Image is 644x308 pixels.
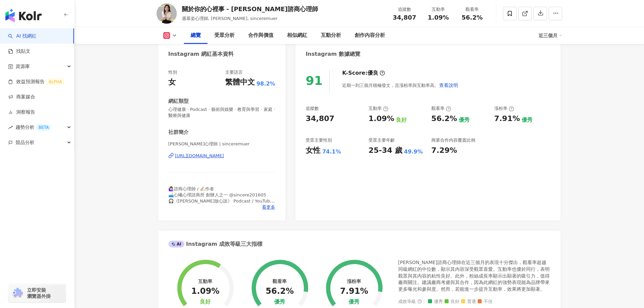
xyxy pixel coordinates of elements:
[461,299,476,304] span: 普通
[16,135,34,150] span: 競品分析
[168,69,177,75] div: 性別
[321,31,341,40] div: 互動分析
[367,69,378,77] div: 優良
[322,148,341,156] div: 74.1%
[539,30,562,41] div: 近三個月
[393,14,416,21] span: 34,807
[461,14,482,21] span: 56.2%
[459,6,485,13] div: 觀看率
[257,80,276,88] span: 98.2%
[27,287,51,299] span: 立即安裝 瀏覽器外掛
[182,5,318,13] div: 關於你的心裡事 - [PERSON_NAME]諮商心理師
[431,114,457,124] div: 56.2%
[168,186,275,222] span: ‍🙋🏻‍♀️諮商心理師 / ✍🏻作者 🛋️心曦心理諮商所 創辦人之一 @sincere201605 🎧《[PERSON_NAME]放心說》 Podcast / YouTube @muerstal...
[272,279,287,284] div: 觀看率
[225,77,255,88] div: 繁體中文
[404,148,423,156] div: 49.9%
[168,106,276,119] span: 心理健康 · Podcast · 藝術與娛樂 · 教育與學習 · 家庭 · 醫療與健康
[306,50,360,58] div: Instagram 數據總覽
[392,6,418,13] div: 追蹤數
[306,74,323,88] div: 91
[349,299,359,305] div: 優秀
[368,137,395,143] div: 受眾主要年齡
[36,124,51,131] div: BETA
[306,137,332,143] div: 受眾主要性別
[168,129,189,136] div: 社群簡介
[8,33,37,40] a: searchAI 找網紅
[200,299,211,305] div: 良好
[459,116,470,124] div: 優秀
[262,204,275,210] span: 看更多
[396,116,407,124] div: 良好
[368,145,402,156] div: 25-34 歲
[398,259,550,292] div: [PERSON_NAME]諮商心理師在近三個月的表現十分傑出，觀看率超越同級網紅的中位數，顯示其內容深受觀眾喜愛。互動率也優於同行，表明觀眾與其內容的粘性良好。此外，粉絲成長率顯示出顯著的吸引力...
[168,240,262,248] div: Instagram 成效等級三大指標
[478,299,493,304] span: 不佳
[439,78,458,92] button: 查看說明
[191,287,219,296] div: 1.09%
[168,98,189,105] div: 網紅類型
[274,299,285,305] div: 優秀
[428,14,449,21] span: 1.09%
[439,82,458,88] span: 查看說明
[426,6,451,13] div: 互動率
[16,59,30,74] span: 資源庫
[445,299,459,304] span: 良好
[8,94,35,100] a: 商案媒合
[168,77,176,88] div: 女
[198,279,212,284] div: 互動率
[9,284,66,302] a: chrome extension立即安裝 瀏覽器外掛
[287,31,307,40] div: 相似網紅
[157,3,177,24] img: KOL Avatar
[168,141,276,147] span: [PERSON_NAME]心理師 | sinceremuer
[214,31,235,40] div: 受眾分析
[8,78,65,85] a: 效益預測報告ALPHA
[494,114,520,124] div: 7.91%
[306,105,319,112] div: 追蹤數
[494,105,514,112] div: 漲粉率
[368,105,388,112] div: 互動率
[191,31,201,40] div: 總覽
[8,125,13,130] span: rise
[8,109,35,116] a: 洞察報告
[182,16,278,21] span: 週慕姿心理師, [PERSON_NAME], sinceremuer
[8,48,30,55] a: 找貼文
[431,105,451,112] div: 觀看率
[5,9,42,22] img: logo
[347,279,361,284] div: 漲粉率
[342,69,385,77] div: K-Score :
[266,287,294,296] div: 56.2%
[168,241,185,247] div: AI
[431,137,475,143] div: 商業合作內容覆蓋比例
[306,145,320,156] div: 女性
[355,31,385,40] div: 創作內容分析
[11,288,24,299] img: chrome extension
[368,114,394,124] div: 1.09%
[175,153,224,159] div: [URL][DOMAIN_NAME]
[16,120,51,135] span: 趨勢分析
[248,31,273,40] div: 合作與價值
[398,299,550,304] div: 成效等級 ：
[225,69,243,75] div: 主要語言
[306,114,334,124] div: 34,807
[340,287,368,296] div: 7.91%
[428,299,443,304] span: 優秀
[342,78,458,92] div: 近期一到三個月積極發文，且漲粉率與互動率高。
[431,145,457,156] div: 7.29%
[168,153,276,159] a: [URL][DOMAIN_NAME]
[522,116,532,124] div: 優秀
[168,50,234,58] div: Instagram 網紅基本資料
